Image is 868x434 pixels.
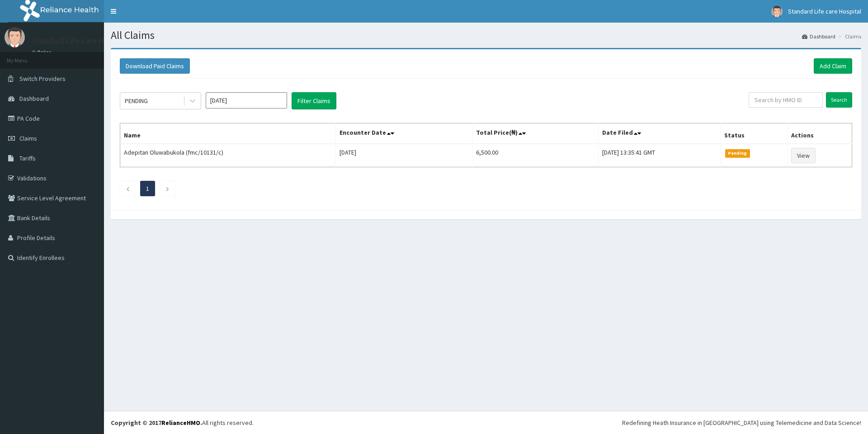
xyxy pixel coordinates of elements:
[206,92,287,108] input: Select Month and Year
[826,92,852,108] input: Search
[749,92,823,108] input: Search by HMO ID
[104,411,868,434] footer: All rights reserved.
[791,148,816,163] a: View
[120,123,336,144] th: Name
[725,149,750,157] span: Pending
[111,29,861,41] h1: All Claims
[126,184,130,193] a: Previous page
[32,37,128,45] p: Standard Life care Hospital
[836,33,861,40] li: Claims
[19,134,37,142] span: Claims
[335,123,472,144] th: Encounter Date
[802,33,835,40] a: Dashboard
[788,7,861,15] span: Standard Life care Hospital
[165,184,170,193] a: Next page
[599,123,721,144] th: Date Filed
[120,144,336,167] td: Adepitan Oluwabukola (fmc/10131/c)
[771,6,783,17] img: User Image
[19,75,66,83] span: Switch Providers
[146,184,149,193] a: Page 1 is your current page
[120,58,190,74] button: Download Paid Claims
[472,123,599,144] th: Total Price(₦)
[111,419,202,427] strong: Copyright © 2017 .
[335,144,472,167] td: [DATE]
[788,123,852,144] th: Actions
[472,144,599,167] td: 6,500.00
[622,418,861,427] div: Redefining Heath Insurance in [GEOGRAPHIC_DATA] using Telemedicine and Data Science!
[599,144,721,167] td: [DATE] 13:35:41 GMT
[32,49,53,56] a: Online
[814,58,852,74] a: Add Claim
[721,123,788,144] th: Status
[19,94,49,103] span: Dashboard
[5,27,25,47] img: User Image
[161,419,200,427] a: RelianceHMO
[125,96,148,105] div: PENDING
[292,92,336,109] button: Filter Claims
[19,154,36,162] span: Tariffs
